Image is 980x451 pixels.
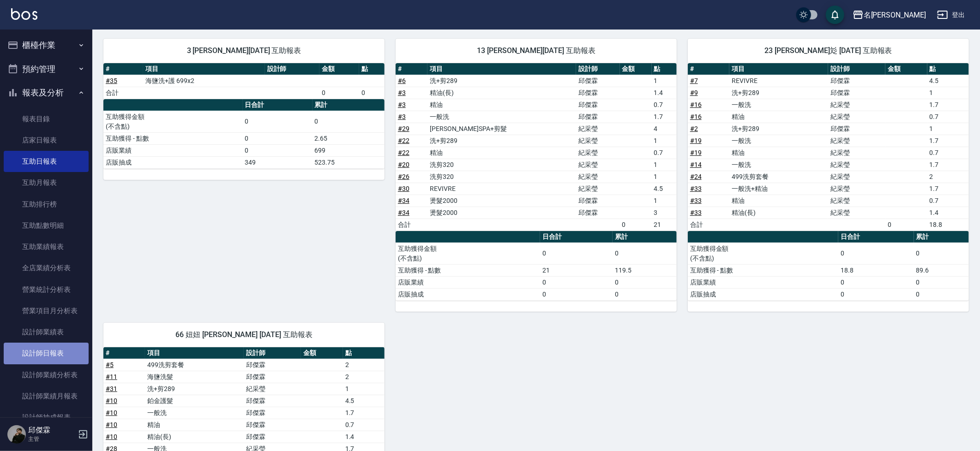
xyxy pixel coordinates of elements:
[729,207,828,219] td: 精油(長)
[914,243,969,264] td: 0
[828,147,885,159] td: 紀采瑩
[828,159,885,171] td: 紀采瑩
[576,207,619,219] td: 邱傑霖
[398,197,409,204] a: #34
[103,347,145,359] th: #
[343,347,385,359] th: 點
[729,63,828,75] th: 項目
[143,75,265,87] td: 海鹽洗+護 699x2
[106,421,117,428] a: #10
[396,231,677,301] table: a dense table
[828,183,885,195] td: 紀采瑩
[244,407,301,419] td: 邱傑霖
[11,8,37,20] img: Logo
[4,257,89,279] a: 全店業績分析表
[927,171,969,183] td: 2
[652,207,677,219] td: 3
[652,147,677,159] td: 0.7
[244,431,301,443] td: 邱傑霖
[688,288,838,300] td: 店販抽成
[828,195,885,207] td: 紀采瑩
[427,159,576,171] td: 洗剪320
[4,386,89,407] a: 設計師業績月報表
[4,108,89,130] a: 報表目錄
[398,77,406,84] a: #6
[4,215,89,236] a: 互助點數明細
[145,359,244,371] td: 499洗剪套餐
[652,87,677,99] td: 1.4
[688,219,729,231] td: 合計
[244,383,301,395] td: 紀采瑩
[4,300,89,321] a: 營業項目月分析表
[427,195,576,207] td: 燙髮2000
[729,147,828,159] td: 精油
[729,99,828,111] td: 一般洗
[576,99,619,111] td: 邱傑霖
[838,264,914,276] td: 18.8
[145,407,244,419] td: 一般洗
[407,46,666,55] span: 13 [PERSON_NAME][DATE] 互助報表
[398,89,406,96] a: #3
[343,407,385,419] td: 1.7
[927,135,969,147] td: 1.7
[103,111,243,132] td: 互助獲得金額 (不含點)
[4,151,89,172] a: 互助日報表
[343,395,385,407] td: 4.5
[4,172,89,193] a: 互助月報表
[620,63,652,75] th: 金額
[319,63,359,75] th: 金額
[576,75,619,87] td: 邱傑霖
[690,113,702,120] a: #16
[244,419,301,431] td: 邱傑霖
[864,9,926,21] div: 名[PERSON_NAME]
[652,171,677,183] td: 1
[828,63,885,75] th: 設計師
[927,147,969,159] td: 0.7
[313,144,385,156] td: 699
[885,63,927,75] th: 金額
[244,395,301,407] td: 邱傑霖
[396,276,540,288] td: 店販業績
[244,347,301,359] th: 設計師
[652,99,677,111] td: 0.7
[914,288,969,300] td: 0
[690,77,698,84] a: #7
[688,63,729,75] th: #
[690,137,702,144] a: #19
[427,87,576,99] td: 精油(長)
[927,207,969,219] td: 1.4
[244,371,301,383] td: 邱傑霖
[243,132,313,144] td: 0
[106,409,117,416] a: #10
[427,111,576,123] td: 一般洗
[145,419,244,431] td: 精油
[398,101,406,108] a: #3
[927,219,969,231] td: 18.8
[313,132,385,144] td: 2.65
[427,63,576,75] th: 項目
[106,397,117,404] a: #10
[343,359,385,371] td: 2
[265,63,319,75] th: 設計師
[688,63,969,231] table: a dense table
[838,276,914,288] td: 0
[729,171,828,183] td: 499洗剪套餐
[398,161,409,168] a: #20
[4,33,89,57] button: 櫃檯作業
[688,264,838,276] td: 互助獲得 - 點數
[828,123,885,135] td: 邱傑霖
[398,149,409,156] a: #22
[540,243,613,264] td: 0
[4,81,89,105] button: 報表及分析
[652,111,677,123] td: 1.7
[114,330,373,339] span: 66 妞妞 [PERSON_NAME] [DATE] 互助報表
[343,371,385,383] td: 2
[398,137,409,144] a: #22
[729,159,828,171] td: 一般洗
[106,77,117,84] a: #35
[690,161,702,168] a: #14
[652,75,677,87] td: 1
[343,383,385,395] td: 1
[396,63,427,75] th: #
[690,197,702,204] a: #33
